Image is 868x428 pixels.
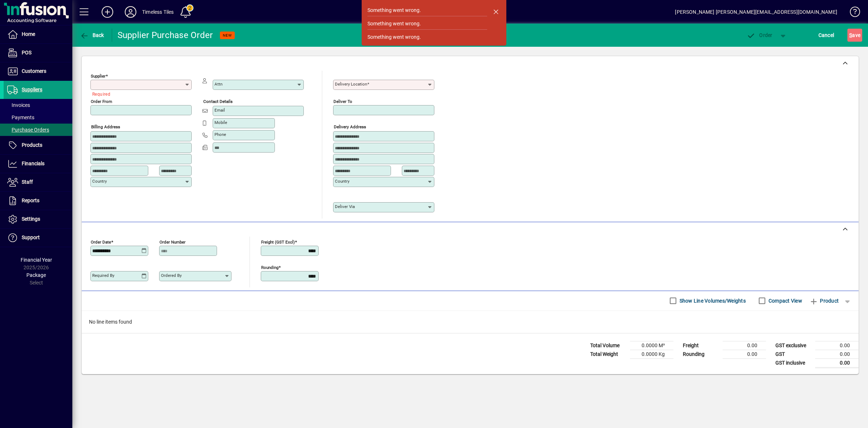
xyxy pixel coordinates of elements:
a: Staff [4,173,72,191]
mat-label: Attn [214,82,222,87]
a: Products [4,136,72,154]
mat-label: Country [92,179,107,184]
mat-label: Freight (GST excl) [261,239,295,244]
span: Purchase Orders [7,127,49,133]
span: NEW [223,33,232,38]
div: Something went wrong. [367,20,421,28]
button: Profile [119,5,142,18]
mat-label: Order date [91,239,111,244]
mat-label: Order number [159,239,186,244]
mat-label: Mobile [214,120,227,125]
td: 0.00 [723,341,766,350]
div: No line items found [82,311,859,333]
td: GST inclusive [772,358,815,367]
mat-label: Supplier [91,74,106,79]
td: 0.00 [723,350,766,358]
span: Financials [22,161,44,166]
span: S [849,32,852,38]
span: Products [22,142,42,148]
a: Home [4,25,72,43]
button: Back [78,29,106,42]
span: Suppliers [22,87,42,92]
mat-label: Required by [92,273,114,278]
mat-error: Required [92,90,186,97]
span: Financial Year [21,257,52,263]
span: Payments [7,115,34,120]
span: Cancel [818,29,834,41]
span: Order [747,32,773,38]
span: Package [26,272,46,278]
app-page-header-button: Back [72,29,112,42]
button: Order [743,29,776,42]
mat-label: Country [335,179,349,184]
span: Staff [22,179,33,185]
div: [PERSON_NAME] [PERSON_NAME][EMAIL_ADDRESS][DOMAIN_NAME] [675,6,837,18]
span: Home [22,31,35,37]
td: Rounding [679,350,723,358]
td: GST [772,350,815,358]
mat-label: Deliver To [333,99,352,104]
button: Add [96,5,119,18]
mat-label: Deliver via [335,204,355,209]
td: 0.00 [815,341,859,350]
td: 0.00 [815,350,859,358]
td: Freight [679,341,723,350]
mat-label: Ordered by [161,273,182,278]
mat-label: Phone [214,132,226,137]
a: Support [4,229,72,247]
button: Save [847,29,862,42]
a: Invoices [4,99,72,111]
a: Knowledge Base [844,1,859,25]
button: Cancel [817,29,836,42]
div: Timeless Tiles [142,6,174,18]
div: Supplier Purchase Order [118,29,213,41]
label: Compact View [767,297,802,304]
span: Support [22,234,40,240]
span: Customers [22,68,46,74]
span: POS [22,50,31,55]
td: 0.00 [815,358,859,367]
mat-label: Rounding [261,265,278,270]
label: Show Line Volumes/Weights [678,297,746,304]
mat-label: Delivery Location [335,82,367,87]
span: Back [80,32,104,38]
a: Payments [4,111,72,124]
a: Settings [4,210,72,228]
td: 0.0000 M³ [630,341,673,350]
mat-label: Order from [91,99,112,104]
span: Reports [22,198,39,203]
a: Customers [4,62,72,80]
span: Invoices [7,102,30,108]
span: Settings [22,216,40,222]
a: Reports [4,192,72,210]
a: POS [4,44,72,62]
span: ave [849,29,860,41]
a: Purchase Orders [4,124,72,136]
td: Total Weight [587,350,630,358]
td: 0.0000 Kg [630,350,673,358]
td: GST exclusive [772,341,815,350]
a: Financials [4,155,72,173]
td: Total Volume [587,341,630,350]
div: Something went wrong. [367,33,421,41]
mat-label: Email [214,108,225,113]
